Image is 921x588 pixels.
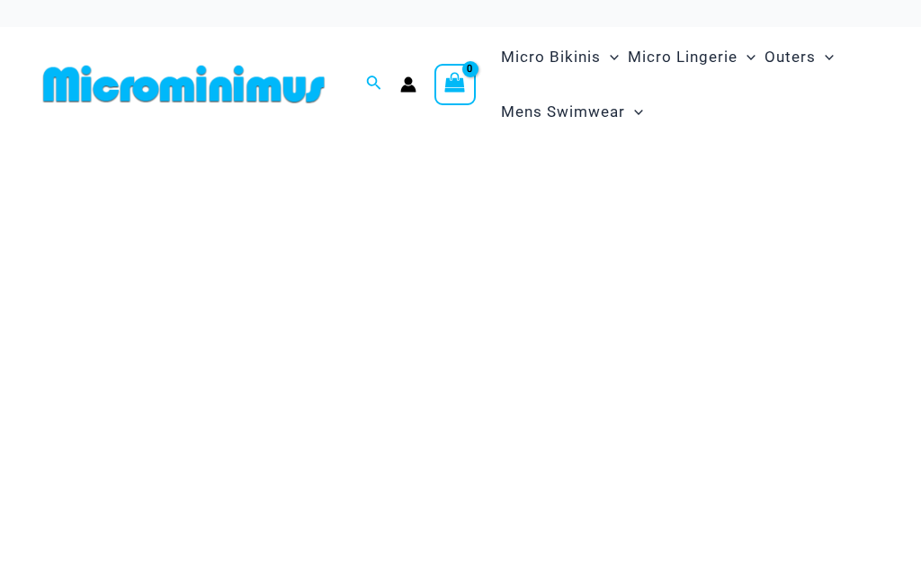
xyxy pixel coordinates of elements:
span: Menu Toggle [601,34,619,80]
span: Menu Toggle [816,34,834,80]
img: MM SHOP LOGO FLAT [36,64,332,104]
a: View Shopping Cart, empty [434,64,476,105]
span: Outers [765,34,816,80]
span: Menu Toggle [738,34,756,80]
a: Mens SwimwearMenu ToggleMenu Toggle [496,85,648,139]
a: Account icon link [400,76,416,93]
a: Micro LingerieMenu ToggleMenu Toggle [623,30,760,85]
a: Micro BikinisMenu ToggleMenu Toggle [496,30,623,85]
nav: Site Navigation [494,27,885,142]
span: Menu Toggle [625,89,643,135]
a: Search icon link [366,73,382,95]
span: Micro Lingerie [628,34,738,80]
a: OutersMenu ToggleMenu Toggle [760,30,838,85]
span: Mens Swimwear [501,89,625,135]
span: Micro Bikinis [501,34,601,80]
